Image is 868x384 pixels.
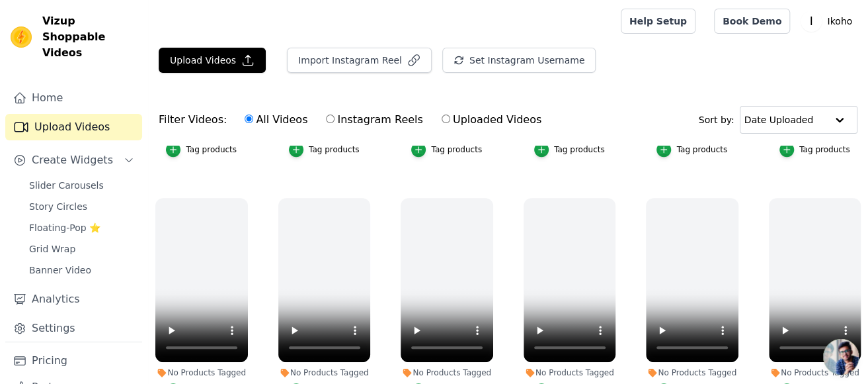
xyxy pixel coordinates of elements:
[326,115,335,123] input: Instagram Reels
[411,142,482,157] button: Tag products
[29,242,75,256] span: Grid Wrap
[34,34,145,45] div: Domain: [DOMAIN_NAME]
[714,9,790,34] a: Book Demo
[159,48,266,73] button: Upload Videos
[656,142,727,157] button: Tag products
[21,21,32,32] img: logo_orange.svg
[699,106,858,134] div: Sort by:
[21,261,142,279] a: Banner Video
[5,348,142,374] a: Pricing
[186,144,237,155] div: Tag products
[621,9,695,34] a: Help Setup
[278,367,371,378] div: No Products Tagged
[325,111,423,128] label: Instagram Reels
[29,179,104,192] span: Slider Carousels
[431,144,482,155] div: Tag products
[21,34,32,45] img: website_grey.svg
[801,9,857,33] button: I Ikoho
[21,197,142,216] a: Story Circles
[134,77,144,87] img: tab_keywords_by_traffic_grey.svg
[289,142,360,157] button: Tag products
[38,77,49,87] img: tab_domain_overview_orange.svg
[159,105,549,135] div: Filter Videos:
[524,367,616,378] div: No Products Tagged
[534,142,605,157] button: Tag products
[401,367,493,378] div: No Products Tagged
[822,9,857,33] p: Ikoho
[42,13,137,61] span: Vizup Shoppable Videos
[442,115,450,123] input: Uploaded Videos
[5,85,142,111] a: Home
[21,176,142,195] a: Slider Carousels
[21,218,142,237] a: Floating-Pop ⭐
[245,115,253,123] input: All Videos
[11,26,32,48] img: Vizup
[148,78,218,87] div: Keywords by Traffic
[21,240,142,258] a: Grid Wrap
[442,48,596,73] button: Set Instagram Username
[799,144,850,155] div: Tag products
[5,114,142,140] a: Upload Videos
[287,48,432,73] button: Import Instagram Reel
[53,78,118,87] div: Domain Overview
[29,200,87,213] span: Story Circles
[5,315,142,342] a: Settings
[441,111,542,128] label: Uploaded Videos
[823,339,859,375] a: Open chat
[166,142,237,157] button: Tag products
[29,264,91,277] span: Banner Video
[244,111,308,128] label: All Videos
[155,367,248,378] div: No Products Tagged
[676,144,727,155] div: Tag products
[32,152,113,168] span: Create Widgets
[646,367,738,378] div: No Products Tagged
[810,15,813,28] text: I
[309,144,360,155] div: Tag products
[5,147,142,173] button: Create Widgets
[29,221,100,234] span: Floating-Pop ⭐
[779,142,850,157] button: Tag products
[769,367,861,378] div: No Products Tagged
[5,286,142,312] a: Analytics
[554,144,605,155] div: Tag products
[37,21,65,32] div: v 4.0.25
